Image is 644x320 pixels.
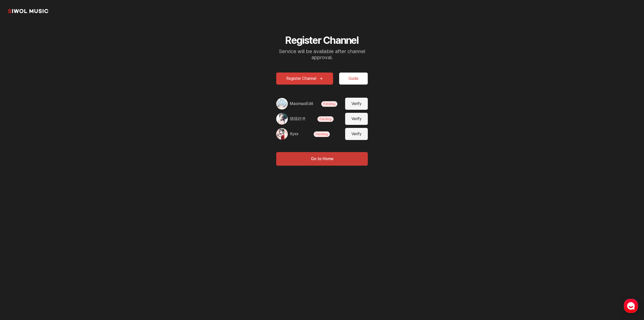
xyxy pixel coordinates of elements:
[290,131,298,137] a: Xyxx
[276,98,288,110] img: 채널 프로필 이미지
[276,128,288,140] img: 채널 프로필 이미지
[339,73,368,85] button: Guide
[321,101,337,107] span: Pending
[276,48,368,60] p: Service will be available after channel approval.
[345,113,368,125] button: Verify
[345,98,368,110] button: Verify
[276,113,288,125] img: 채널 프로필 이미지
[290,101,313,107] a: MaomaoEdit
[276,73,333,85] button: Register Channel
[276,152,368,166] button: Go to Home
[314,131,330,137] span: Pending
[345,128,368,140] button: Verify
[276,34,368,46] h2: Register Channel
[317,116,334,122] span: Pending
[290,116,306,122] a: 猫猫好き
